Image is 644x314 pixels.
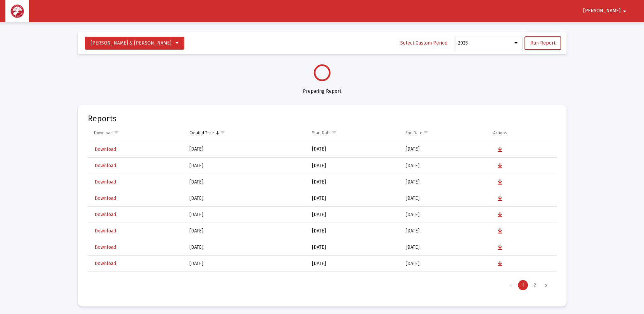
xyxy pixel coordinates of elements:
td: [DATE] [401,158,489,174]
div: [DATE] [189,260,302,267]
td: [DATE] [307,190,401,207]
div: [DATE] [189,179,302,186]
div: [DATE] [189,228,302,234]
td: [DATE] [401,239,489,256]
span: Show filter options for column 'End Date' [423,130,428,135]
td: Column Start Date [307,125,401,141]
div: Download [94,130,113,136]
div: Data grid [88,125,556,295]
div: Created Time [189,130,214,136]
span: Show filter options for column 'Created Time' [220,130,225,135]
div: End Date [406,130,422,136]
span: Download [95,261,116,266]
div: Actions [493,130,507,136]
div: Page 1 [518,280,528,290]
div: Previous Page [505,280,516,290]
span: Download [95,146,116,152]
span: Download [95,244,116,250]
div: [DATE] [189,162,302,169]
td: [DATE] [401,272,489,288]
img: Dashboard [11,4,24,18]
span: Show filter options for column 'Download' [114,130,119,135]
div: Page Navigation [88,276,556,295]
span: 2025 [458,40,468,46]
td: [DATE] [307,174,401,190]
mat-card-title: Reports [88,115,116,122]
span: Download [95,195,116,201]
div: Start Date [312,130,331,136]
span: Download [95,179,116,185]
span: [PERSON_NAME] & [PERSON_NAME] [91,40,171,46]
div: Next Page [540,280,552,290]
div: [DATE] [189,146,302,153]
span: Show filter options for column 'Start Date' [332,130,337,135]
td: Column End Date [401,125,489,141]
td: [DATE] [401,190,489,207]
td: [DATE] [307,158,401,174]
td: [DATE] [307,256,401,272]
div: [DATE] [189,244,302,251]
span: Download [95,228,116,234]
td: [DATE] [401,223,489,239]
mat-icon: arrow_drop_down [621,4,629,18]
td: [DATE] [307,272,401,288]
span: Run Report [530,40,555,46]
div: Preparing Report [78,81,567,95]
td: [DATE] [401,207,489,223]
span: Select Custom Period [400,40,447,46]
td: [DATE] [307,239,401,256]
td: [DATE] [401,256,489,272]
div: [DATE] [189,211,302,218]
div: Page 2 [530,280,540,290]
td: Column Created Time [185,125,307,141]
td: [DATE] [307,141,401,158]
td: Column Actions [489,125,556,141]
td: Column Download [88,125,185,141]
button: [PERSON_NAME] [575,4,637,18]
button: Run Report [525,36,561,50]
div: [DATE] [189,195,302,202]
span: Download [95,163,116,169]
span: Download [95,212,116,217]
span: [PERSON_NAME] [583,8,621,14]
td: [DATE] [401,174,489,190]
td: [DATE] [401,141,489,158]
td: [DATE] [307,223,401,239]
button: [PERSON_NAME] & [PERSON_NAME] [85,37,184,50]
td: [DATE] [307,207,401,223]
